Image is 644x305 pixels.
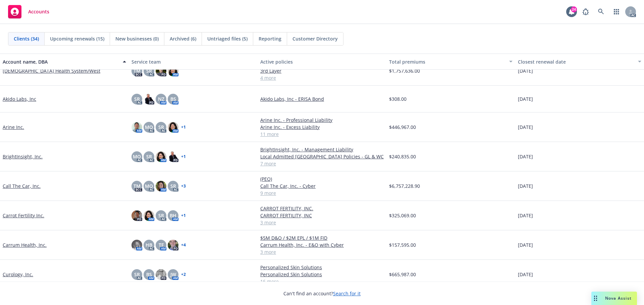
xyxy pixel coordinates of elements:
span: $325,069.00 [389,212,416,219]
a: 11 more [260,131,384,138]
span: [DATE] [518,124,533,131]
span: $308.00 [389,95,407,102]
span: [DATE] [518,67,533,74]
a: (PEO) [260,175,384,182]
a: Local Admitted [GEOGRAPHIC_DATA] Policies - GL & WC [260,153,384,160]
span: $446,967.00 [389,124,416,131]
a: Carrum Health, Inc. [3,241,47,248]
a: Arine Inc. - Professional Liability [260,117,384,124]
a: Call The Car, Inc. [3,182,41,189]
a: Arine Inc. - Excess Liability [260,124,384,131]
span: Reporting [259,35,281,42]
img: photo [168,240,178,250]
span: SR [134,271,140,278]
span: MQ [145,124,153,131]
span: SR [146,67,152,74]
span: TM [133,67,141,74]
img: photo [168,66,178,76]
span: [DATE] [518,271,533,278]
a: CARROT FERTILITY, INC [260,212,384,219]
a: + 1 [181,125,186,129]
span: NZ [158,95,164,102]
a: 16 more [260,278,384,285]
button: Total premiums [386,54,515,70]
span: $1,757,636.00 [389,67,420,74]
a: Arine Inc. [3,124,24,131]
a: Carrot Fertility Inc. [3,212,44,219]
span: [DATE] [518,95,533,102]
img: photo [131,240,142,250]
span: Upcoming renewals (15) [50,35,104,42]
div: Account name, DBA [3,58,119,65]
span: [DATE] [518,153,533,160]
a: 3rd Layer [260,67,384,74]
span: Nova Assist [605,295,632,301]
img: photo [144,94,154,104]
a: + 2 [181,273,186,277]
div: Total premiums [389,58,505,65]
a: + 1 [181,155,186,159]
a: 3 more [260,219,384,226]
img: photo [156,151,166,162]
img: photo [131,122,142,133]
button: Closest renewal date [515,54,644,70]
a: Call The Car, Inc. - Cyber [260,182,384,189]
div: 24 [571,6,577,12]
span: MQ [133,153,141,160]
a: 3 more [260,248,384,255]
a: Search for it [333,290,361,297]
a: + 1 [181,214,186,218]
span: SR [134,95,140,102]
span: JW [170,271,176,278]
span: MQ [145,182,153,189]
a: 9 more [260,189,384,197]
span: Archived (6) [170,35,196,42]
div: Drag to move [591,292,600,305]
span: SR [146,153,152,160]
span: $665,987.00 [389,271,416,278]
button: Service team [129,54,258,70]
span: Clients (34) [14,35,39,42]
span: [DATE] [518,212,533,219]
span: [DATE] [518,241,533,248]
span: TM [133,182,141,189]
button: Nova Assist [591,292,637,305]
img: photo [156,181,166,192]
span: $157,595.00 [389,241,416,248]
img: photo [168,151,178,162]
span: $6,757,228.90 [389,182,420,189]
a: Search [594,5,608,18]
div: Active policies [260,58,384,65]
span: SR [158,124,164,131]
a: 7 more [260,160,384,167]
a: BrightInsight, Inc. - Management Liability [260,146,384,153]
span: Customer Directory [292,35,338,42]
img: photo [144,210,154,221]
span: TF [159,241,164,248]
a: + 3 [181,184,186,188]
a: Accounts [5,2,52,21]
span: [DATE] [518,182,533,189]
button: Active policies [258,54,386,70]
a: Report a Bug [579,5,592,18]
img: photo [168,122,178,133]
a: Curology, Inc. [3,271,33,278]
div: Closest renewal date [518,58,634,65]
a: $5M D&O / $2M EPL / $1M FID [260,234,384,241]
div: Service team [131,58,255,65]
img: photo [131,210,142,221]
span: Untriaged files (5) [207,35,248,42]
a: Akido Labs, Inc - ERISA Bond [260,95,384,102]
img: photo [156,66,166,76]
a: [DEMOGRAPHIC_DATA] Health System/West [3,67,100,74]
span: BH [170,212,176,219]
a: Akido Labs, Inc [3,95,36,102]
span: BS [170,95,176,102]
